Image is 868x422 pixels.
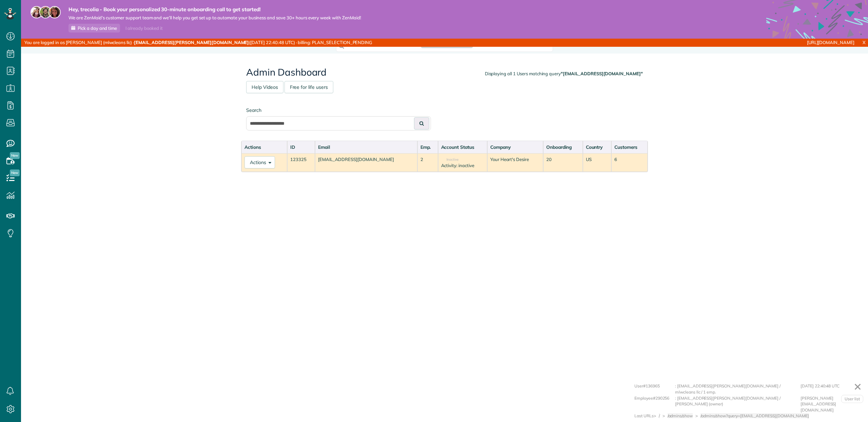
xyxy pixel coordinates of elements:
[68,15,361,21] span: We are ZenMaid’s customer support team and we’ll help you get set up to automate your business an...
[39,6,52,18] img: jorge-587dff0eeaa6aab1f244e6dc62b8924c3b6ad411094392a53c71c6c4a576187d.jpg
[417,153,438,172] td: 2
[10,169,20,176] span: New
[668,413,693,418] span: /admins/show
[121,24,166,33] div: I already booked it
[586,144,608,150] div: Country
[675,383,801,395] div: : [EMAIL_ADDRESS][PERSON_NAME][DOMAIN_NAME] / mlwcleans llc / 1 emp.
[487,153,543,172] td: Your Heart's Desire
[21,39,577,47] div: You are logged in as [PERSON_NAME] (mlwcleans llc) · ([DATE] 22:40:48 UTC) · billing: PLAN_SELECT...
[290,144,312,150] div: ID
[68,24,120,33] a: Pick a day and time
[246,67,643,78] h2: Admin Dashboard
[318,144,414,150] div: Email
[441,162,484,169] div: Activity: inactive
[543,153,583,172] td: 20
[546,144,580,150] div: Onboarding
[78,25,117,31] span: Pick a day and time
[490,144,540,150] div: Company
[860,39,868,46] a: X
[841,395,863,403] a: User list
[801,383,862,395] div: [DATE] 22:40:48 UTC
[485,71,643,77] div: Displaying all 1 Users matching query
[244,144,284,150] div: Actions
[634,413,654,419] div: Last URLs
[246,107,431,114] label: Search
[614,144,645,150] div: Customers
[801,395,862,413] div: [PERSON_NAME][EMAIL_ADDRESS][DOMAIN_NAME]
[244,156,275,168] button: Actions
[675,395,801,413] div: : [EMAIL_ADDRESS][PERSON_NAME][DOMAIN_NAME] / [PERSON_NAME] (owner)
[850,379,865,395] a: ✕
[315,153,417,172] td: [EMAIL_ADDRESS][DOMAIN_NAME]
[441,158,459,161] span: Inactive
[659,413,660,418] span: /
[48,6,61,18] img: michelle-19f622bdf1676172e81f8f8fba1fb50e276960ebfe0243fe18214015130c80e4.jpg
[634,395,675,413] div: Employee#290256
[634,383,675,395] div: User#136965
[807,40,854,45] a: [URL][DOMAIN_NAME]
[654,413,812,419] div: > > >
[246,81,283,93] a: Help Videos
[284,81,333,93] a: Free for life users
[420,144,435,150] div: Emp.
[611,153,648,172] td: 6
[10,152,20,159] span: New
[134,40,249,45] strong: [EMAIL_ADDRESS][PERSON_NAME][DOMAIN_NAME]
[68,6,361,13] strong: Hey, trecolia - Book your personalized 30-minute onboarding call to get started!
[561,71,643,76] strong: "[EMAIL_ADDRESS][DOMAIN_NAME]"
[583,153,611,172] td: US
[701,413,809,418] span: /admins/show?query=[EMAIL_ADDRESS][DOMAIN_NAME]
[287,153,315,172] td: 123325
[441,144,484,150] div: Account Status
[31,6,43,18] img: maria-72a9807cf96188c08ef61303f053569d2e2a8a1cde33d635c8a3ac13582a053d.jpg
